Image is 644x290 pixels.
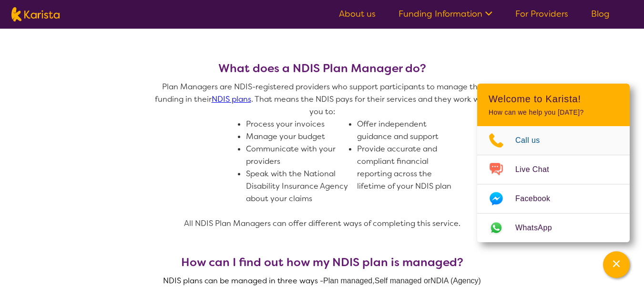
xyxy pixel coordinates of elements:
[515,192,562,206] span: Facebook
[212,94,251,104] a: NDIS plans
[246,130,349,143] li: Manage your budget
[246,118,349,130] li: Process your invoices
[151,217,494,230] p: All NDIS Plan Managers can offer different ways of completing this service.
[339,8,376,20] a: About us
[591,8,610,20] a: Blog
[515,162,561,177] span: Live Chat
[323,277,375,285] span: Plan managed,
[375,277,430,285] span: Self managed or
[151,256,494,269] h3: How can I find out how my NDIS plan is managed?
[357,143,460,193] li: Provide accurate and compliant financial reporting across the lifetime of your NDIS plan
[246,168,349,205] li: Speak with the National Disability Insurance Agency about your claims
[11,7,60,21] img: Karista logo
[489,93,618,105] h2: Welcome to Karista!
[399,8,492,20] a: Funding Information
[489,108,618,117] p: How can we help you [DATE]?
[357,118,460,143] li: Offer independent guidance and support
[477,126,630,242] ul: Choose channel
[515,133,552,148] span: Call us
[246,143,349,168] li: Communicate with your providers
[603,251,630,278] button: Channel Menu
[151,62,494,75] h3: What does a NDIS Plan Manager do?
[151,81,494,118] p: Plan Managers are NDIS-registered providers who support participants to manage the funding in the...
[515,221,563,235] span: WhatsApp
[515,8,568,20] a: For Providers
[477,214,630,242] a: Web link opens in a new tab.
[477,84,630,242] div: Channel Menu
[163,276,323,286] span: NDIS plans can be managed in three ways -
